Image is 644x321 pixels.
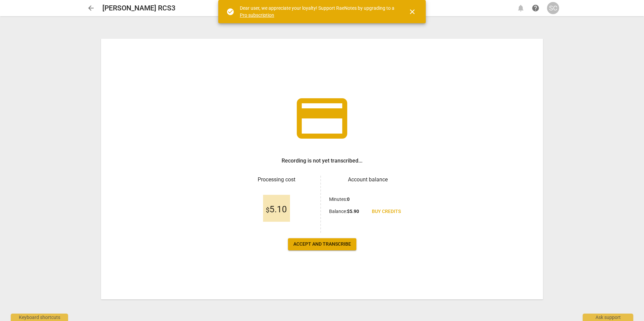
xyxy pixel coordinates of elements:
[372,208,401,215] span: Buy credits
[408,8,416,16] span: close
[102,4,175,12] h2: [PERSON_NAME] RCS3
[226,8,234,16] span: check_circle
[240,5,396,19] div: Dear user, we appreciate your loyalty! Support RaeNotes by upgrading to a
[238,176,315,184] h3: Processing cost
[529,2,542,14] a: Help
[87,4,95,12] span: arrow_back
[240,12,274,18] a: Pro subscription
[329,196,350,203] p: Minutes :
[329,208,359,215] p: Balance :
[583,314,633,321] div: Ask support
[347,209,359,214] b: $ 5.90
[347,197,350,202] b: 0
[266,206,269,214] span: $
[329,176,406,184] h3: Account balance
[532,4,540,12] span: help
[288,238,356,250] button: Accept and transcribe
[292,88,352,149] span: credit_card
[11,314,68,321] div: Keyboard shortcuts
[404,4,420,20] button: Close
[282,157,362,165] h3: Recording is not yet transcribed...
[547,2,559,14] button: SC
[366,206,406,218] a: Buy credits
[293,241,351,248] span: Accept and transcribe
[266,205,287,215] span: 5.10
